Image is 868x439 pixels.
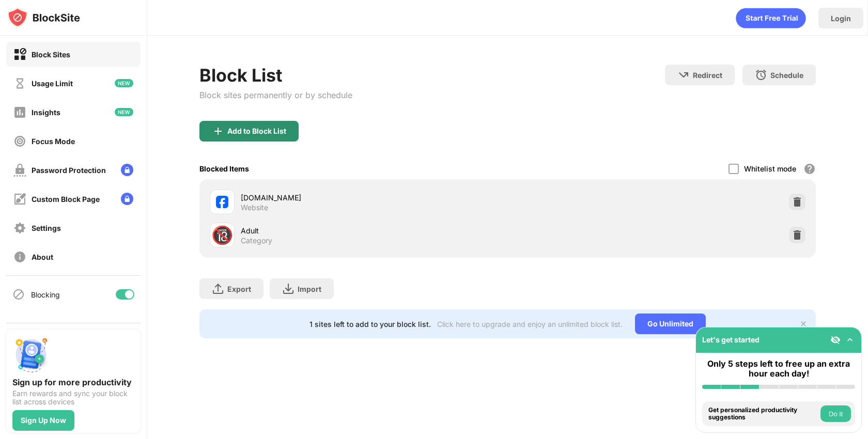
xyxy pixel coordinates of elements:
div: Blocked Items [199,164,249,173]
div: Website [241,203,268,212]
div: Add to Block List [227,127,286,135]
img: new-icon.svg [115,108,133,116]
img: omni-setup-toggle.svg [845,335,855,345]
div: Only 5 steps left to free up an extra hour each day! [702,359,855,379]
div: Login [831,14,851,23]
img: eye-not-visible.svg [830,335,841,345]
div: Import [298,285,321,293]
img: password-protection-off.svg [13,164,26,177]
img: time-usage-off.svg [13,77,26,90]
img: lock-menu.svg [121,193,133,205]
div: Usage Limit [32,79,73,88]
div: Whitelist mode [744,164,796,173]
div: Earn rewards and sync your block list across devices [12,389,134,406]
div: Category [241,236,272,245]
div: Block List [199,65,352,86]
div: Focus Mode [32,137,75,146]
div: Schedule [770,71,803,80]
div: Password Protection [32,166,106,175]
div: Custom Block Page [32,195,100,203]
div: Settings [32,224,61,232]
div: Sign Up Now [21,416,66,425]
img: lock-menu.svg [121,164,133,176]
img: about-off.svg [13,250,26,263]
div: Adult [241,225,508,236]
div: Go Unlimited [635,313,706,334]
img: logo-blocksite.svg [7,7,80,28]
img: customize-block-page-off.svg [13,193,26,206]
div: Get personalized productivity suggestions [708,406,818,421]
img: insights-off.svg [13,106,26,119]
div: About [32,253,53,261]
div: Block sites permanently or by schedule [199,90,352,100]
img: x-button.svg [799,320,808,328]
div: Let's get started [702,335,760,344]
div: Sign up for more productivity [12,377,134,387]
img: block-on.svg [13,48,26,61]
img: blocking-icon.svg [12,288,25,301]
div: Export [227,285,251,293]
img: new-icon.svg [115,79,133,87]
div: Redirect [693,71,722,80]
div: Insights [32,108,60,117]
div: Blocking [31,290,60,299]
img: settings-off.svg [13,222,26,234]
div: [DOMAIN_NAME] [241,192,508,203]
div: 🔞 [211,225,233,246]
img: focus-off.svg [13,135,26,148]
img: favicons [216,196,228,208]
button: Do it [820,405,851,422]
div: Click here to upgrade and enjoy an unlimited block list. [437,320,623,328]
div: 1 sites left to add to your block list. [309,320,431,328]
div: Block Sites [32,50,70,59]
div: animation [736,8,806,28]
img: push-signup.svg [12,336,50,373]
